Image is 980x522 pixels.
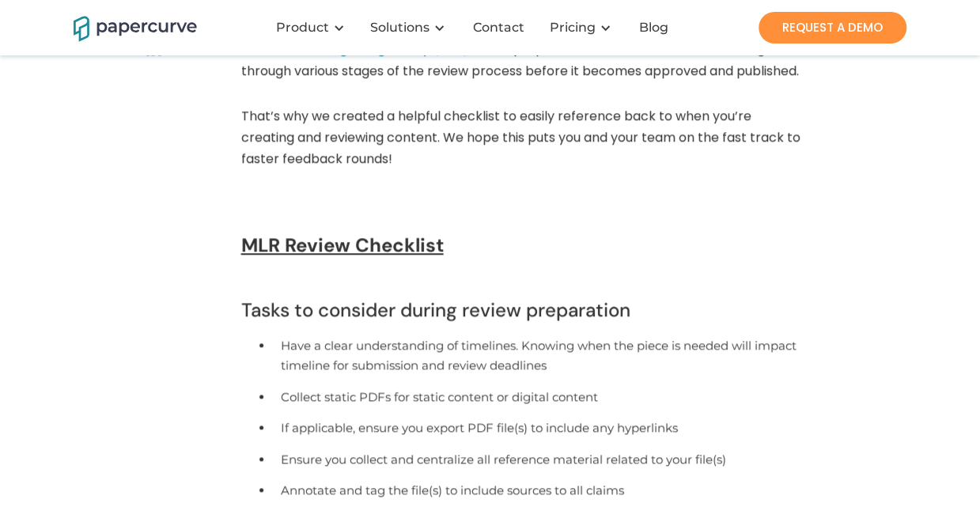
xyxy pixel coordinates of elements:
[627,20,684,36] a: Blog
[540,4,627,51] div: Pricing
[241,267,630,324] h5: Tasks to consider during review preparation
[273,332,803,384] li: Have a clear understanding of timelines. Knowing when the piece is needed will impact timeline fo...
[273,414,803,446] li: If applicable, ensure you export PDF file(s) to include any hyperlinks
[370,20,429,36] div: Solutions
[759,12,906,43] a: REQUEST A DEMO
[273,446,803,478] li: Ensure you collect and centralize all reference material related to your file(s)
[241,233,444,257] strong: MLR Review Checklist
[74,13,176,41] a: home
[639,20,668,36] div: Blog
[267,4,361,51] div: Product
[473,20,524,36] div: Contact
[461,20,540,36] a: Contact
[273,384,803,415] li: Collect static PDFs for static content or digital content
[241,105,803,178] p: That’s why we created a helpful checklist to easily reference back to when you’re creating and re...
[276,20,329,36] div: Product
[550,20,596,36] a: Pricing
[361,4,461,51] div: Solutions
[273,477,803,509] li: Annotate and tag the file(s) to include sources to all claims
